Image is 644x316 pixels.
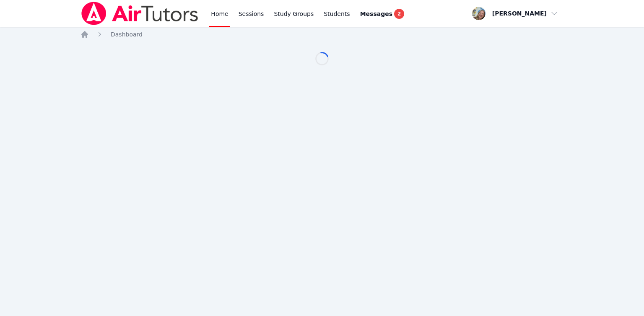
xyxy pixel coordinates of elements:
[80,2,199,25] img: Air Tutors
[360,10,392,18] span: Messages
[111,30,143,39] a: Dashboard
[80,30,563,39] nav: Breadcrumb
[111,31,143,38] span: Dashboard
[394,9,404,19] span: 2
